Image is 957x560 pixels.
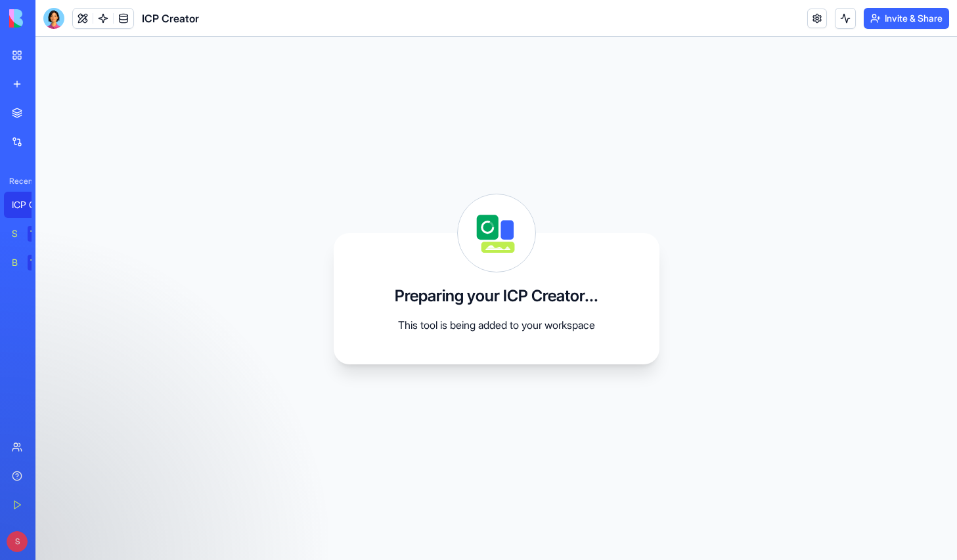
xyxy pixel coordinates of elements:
div: Blog Generation Pro [12,256,18,269]
span: Recent [4,176,32,186]
a: Blog Generation ProTRY [4,249,56,276]
div: TRY [28,226,49,242]
span: ICP Creator [142,11,199,26]
p: This tool is being added to your workspace [365,317,628,333]
div: Social Media Content Generator [12,227,18,240]
div: TRY [28,255,49,270]
a: ICP Creator [4,192,56,218]
span: S [7,531,28,552]
h3: Preparing your ICP Creator... [395,286,598,307]
div: ICP Creator [12,198,49,211]
iframe: Intercom notifications message [187,462,450,553]
button: Invite & Share [864,8,949,29]
img: logo [9,9,91,28]
a: Social Media Content GeneratorTRY [4,221,56,247]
